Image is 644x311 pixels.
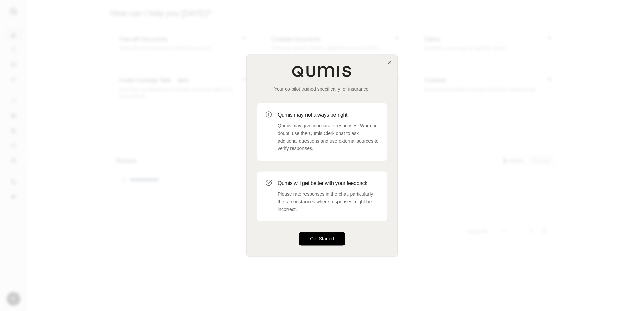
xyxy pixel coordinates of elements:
[257,85,387,92] p: Your co-pilot trained specifically for insurance.
[278,179,379,187] h3: Qumis will get better with your feedback
[278,122,379,152] p: Qumis may give inaccurate responses. When in doubt, use the Qumis Clerk chat to ask additional qu...
[299,232,345,246] button: Get Started
[278,190,379,213] p: Please rate responses in the chat, particularly the rare instances where responses might be incor...
[292,65,352,77] img: Qumis Logo
[278,111,379,119] h3: Qumis may not always be right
